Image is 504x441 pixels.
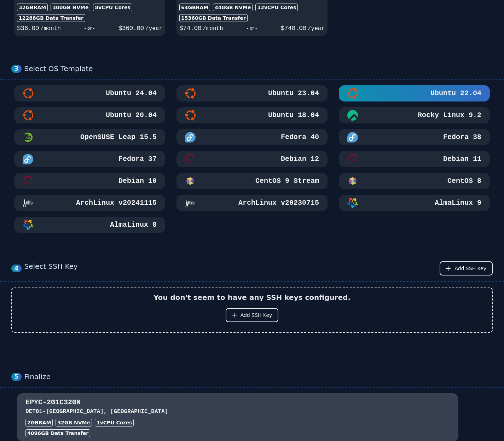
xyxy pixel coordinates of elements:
img: Ubuntu 20.04 [23,110,33,121]
h3: Debian 12 [279,154,319,164]
div: 32GB RAM [17,4,48,11]
img: AlmaLinux 9 [347,198,358,208]
img: Ubuntu 23.04 [185,88,196,99]
img: Fedora 40 [185,132,196,143]
h3: EPYC-2G1C32GN [25,398,450,407]
span: Add SSH Key [241,312,272,319]
h3: CentOS 8 [446,176,481,186]
img: ArchLinux v20241115 [23,198,33,208]
span: $ 360.00 [118,25,144,32]
button: Fedora 40Fedora 40 [176,129,328,145]
button: OpenSUSE Leap 15.5 MinimalOpenSUSE Leap 15.5 [14,129,165,145]
button: Ubuntu 22.04Ubuntu 22.04 [339,85,490,101]
span: $ 36.00 [17,25,39,32]
div: 8 vCPU Cores [93,4,132,11]
button: ArchLinux v20230715ArchLinux v20230715 [176,195,328,211]
span: $ 740.00 [281,25,306,32]
button: Ubuntu 24.04Ubuntu 24.04 [14,85,165,101]
button: AlmaLinux 9AlmaLinux 9 [339,195,490,211]
h3: Rocky Linux 9.2 [416,110,481,120]
button: Ubuntu 23.04Ubuntu 23.04 [176,85,328,101]
img: Debian 10 [23,176,33,186]
h3: Debian 10 [117,176,157,186]
img: Rocky Linux 9.2 [347,110,358,121]
h3: Ubuntu 18.04 [267,110,319,120]
img: Fedora 38 [347,132,358,143]
h3: ArchLinux v20230715 [237,198,319,208]
button: Add SSH Key [226,308,279,322]
span: /year [308,25,325,32]
button: Debian 10Debian 10 [14,173,165,189]
button: Fedora 37Fedora 37 [14,151,165,167]
img: AlmaLinux 8 [23,220,33,230]
h3: Fedora 37 [117,154,157,164]
img: Ubuntu 24.04 [23,88,33,99]
div: - or - [61,23,118,33]
button: AlmaLinux 8AlmaLinux 8 [14,217,165,233]
button: Debian 12Debian 12 [176,151,328,167]
div: - or - [223,23,281,33]
button: CentOS 8CentOS 8 [339,173,490,189]
img: Ubuntu 18.04 [185,110,196,121]
div: 12 vCPU Cores [255,4,298,11]
h3: Ubuntu 20.04 [104,110,157,120]
img: ArchLinux v20230715 [185,198,196,208]
div: 4 [11,265,22,273]
button: CentOS 9 StreamCentOS 9 Stream [176,173,328,189]
div: 4096 GB Data Transfer [25,429,90,437]
div: 5 [11,373,22,381]
button: ArchLinux v20241115ArchLinux v20241115 [14,195,165,211]
img: CentOS 8 [347,176,358,186]
div: 448 GB NVMe [213,4,253,11]
button: Rocky Linux 9.2Rocky Linux 9.2 [339,107,490,123]
img: Fedora 37 [23,154,33,164]
img: CentOS 9 Stream [185,176,196,186]
div: 300 GB NVMe [51,4,90,11]
div: 2GB RAM [25,419,53,427]
h3: AlmaLinux 9 [433,198,481,208]
span: /month [203,25,223,32]
button: Ubuntu 20.04Ubuntu 20.04 [14,107,165,123]
h3: Ubuntu 22.04 [429,88,481,98]
div: Finalize [24,372,493,381]
h3: Debian 11 [442,154,481,164]
img: Debian 11 [347,154,358,164]
button: Debian 11Debian 11 [339,151,490,167]
div: Select SSH Key [24,261,78,275]
div: 64GB RAM [179,4,210,11]
h3: DET01 - [GEOGRAPHIC_DATA], [GEOGRAPHIC_DATA] [25,407,450,416]
h3: Fedora 38 [442,132,481,142]
h3: OpenSUSE Leap 15.5 [79,132,157,142]
h3: ArchLinux v20241115 [75,198,157,208]
h3: CentOS 9 Stream [254,176,319,186]
div: 15360 GB Data Transfer [179,14,248,22]
div: 12288 GB Data Transfer [17,14,85,22]
div: 32 GB NVMe [56,419,92,427]
span: $ 74.00 [179,25,201,32]
span: /month [40,25,61,32]
h3: Ubuntu 23.04 [267,88,319,98]
h3: Fedora 40 [279,132,319,142]
span: /year [145,25,162,32]
h2: You don't seem to have any SSH keys configured. [153,292,351,302]
div: 3 [11,65,22,73]
h3: AlmaLinux 8 [109,220,157,230]
img: Debian 12 [185,154,196,164]
div: 1 vCPU Cores [95,419,134,427]
h3: Ubuntu 24.04 [104,88,157,98]
span: Add SSH Key [454,265,486,272]
img: Ubuntu 22.04 [347,88,358,99]
button: Add SSH Key [440,261,493,275]
img: OpenSUSE Leap 15.5 Minimal [23,132,33,143]
div: Select OS Template [24,64,493,73]
button: Ubuntu 18.04Ubuntu 18.04 [176,107,328,123]
button: Fedora 38Fedora 38 [339,129,490,145]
